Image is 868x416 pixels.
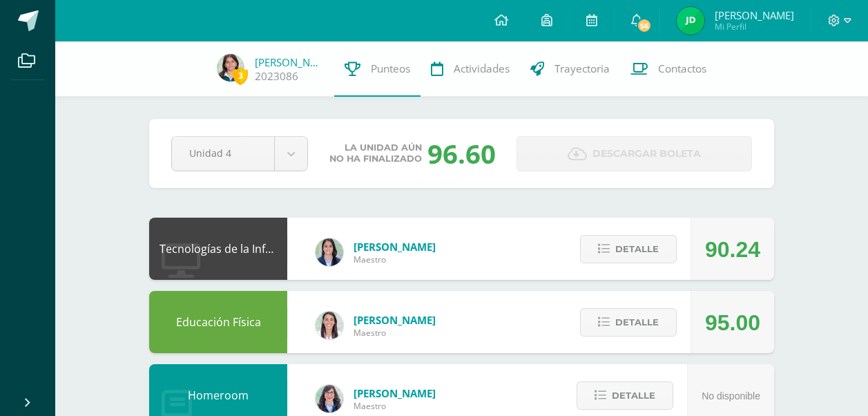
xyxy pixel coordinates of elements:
[615,310,659,335] span: Detalle
[334,41,421,97] a: Punteos
[354,313,436,327] span: [PERSON_NAME]
[189,137,257,169] span: Unidad 4
[233,67,248,84] span: 3
[371,62,410,76] span: Punteos
[149,291,287,353] div: Educación Física
[255,55,324,69] a: [PERSON_NAME] Del
[715,8,794,22] span: [PERSON_NAME]
[255,69,298,84] a: 2023086
[702,390,760,401] span: No disponible
[316,385,343,413] img: 01c6c64f30021d4204c203f22eb207bb.png
[149,218,287,280] div: Tecnologías de la Información y Comunicación: Computación
[677,7,704,35] img: 47bb5cb671f55380063b8448e82fec5d.png
[658,62,706,76] span: Contactos
[705,218,760,281] div: 90.24
[715,21,794,32] span: Mi Perfil
[354,254,436,265] span: Maestro
[354,327,436,339] span: Maestro
[354,386,436,400] span: [PERSON_NAME]
[354,400,436,412] span: Maestro
[316,238,343,266] img: 7489ccb779e23ff9f2c3e89c21f82ed0.png
[427,135,496,171] div: 96.60
[354,240,436,254] span: [PERSON_NAME]
[421,41,520,97] a: Actividades
[592,137,701,171] span: Descargar boleta
[612,383,655,408] span: Detalle
[637,18,652,33] span: 56
[217,54,244,82] img: a65b680da69c50c80e65e29575b49f49.png
[577,381,673,410] button: Detalle
[172,137,307,171] a: Unidad 4
[454,62,510,76] span: Actividades
[316,312,343,339] img: 68dbb99899dc55733cac1a14d9d2f825.png
[615,236,659,262] span: Detalle
[620,41,717,97] a: Contactos
[520,41,620,97] a: Trayectoria
[705,292,760,354] div: 95.00
[580,308,677,337] button: Detalle
[554,62,610,76] span: Trayectoria
[580,235,677,263] button: Detalle
[329,142,422,164] span: La unidad aún no ha finalizado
